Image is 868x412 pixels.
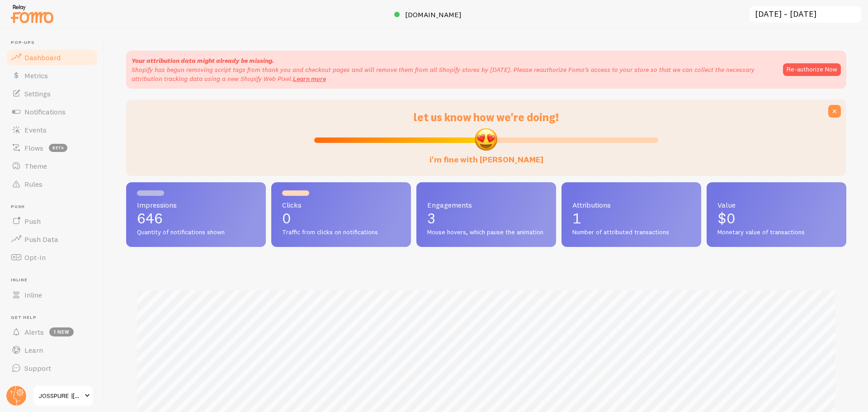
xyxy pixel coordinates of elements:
[282,211,400,226] p: 0
[24,346,43,355] span: Learn
[11,204,99,210] span: Push
[132,57,274,65] strong: Your attribution data might already be missing.
[5,66,99,85] a: Metrics
[24,364,51,373] span: Support
[427,228,545,237] span: Mouse hovers, which pause the animation
[24,89,51,98] span: Settings
[282,201,400,208] span: Clicks
[717,209,736,227] span: $0
[24,235,58,244] span: Push Data
[427,211,545,226] p: 3
[49,144,67,152] span: beta
[572,228,690,237] span: Number of attributed transactions
[137,211,255,226] p: 646
[572,201,690,208] span: Attributions
[24,53,61,62] span: Dashboard
[5,341,99,359] a: Learn
[24,125,47,134] span: Events
[5,230,99,248] a: Push Data
[5,359,99,377] a: Support
[474,127,498,152] img: emoji.png
[5,175,99,193] a: Rules
[137,201,255,208] span: Impressions
[11,40,99,46] span: Pop-ups
[783,63,841,76] button: Re-authorize Now
[132,65,774,83] p: Shopify has begun removing script tags from thank you and checkout pages and will remove them fro...
[5,139,99,157] a: Flows beta
[5,157,99,175] a: Theme
[5,121,99,139] a: Events
[39,390,82,401] span: JOSSPURE |[PERSON_NAME] Butter Soap & Natural Body Care
[24,290,42,299] span: Inline
[11,277,99,283] span: Inline
[5,103,99,121] a: Notifications
[11,315,99,321] span: Get Help
[5,212,99,230] a: Push
[24,327,44,336] span: Alerts
[24,217,41,226] span: Push
[5,323,99,341] a: Alerts 1 new
[5,48,99,66] a: Dashboard
[414,110,559,124] span: let us know how we're doing!
[33,385,94,407] a: JOSSPURE |[PERSON_NAME] Butter Soap & Natural Body Care
[5,85,99,103] a: Settings
[24,161,47,170] span: Theme
[282,228,400,237] span: Traffic from clicks on notifications
[24,180,42,189] span: Rules
[572,211,690,226] p: 1
[293,75,326,83] a: Learn more
[717,201,835,208] span: Value
[427,201,545,208] span: Engagements
[137,228,255,237] span: Quantity of notifications shown
[24,253,46,262] span: Opt-In
[24,143,43,152] span: Flows
[5,248,99,266] a: Opt-In
[49,327,74,336] span: 1 new
[429,146,543,165] label: i'm fine with [PERSON_NAME]
[24,71,48,80] span: Metrics
[9,2,55,25] img: fomo-relay-logo-orange.svg
[717,228,835,237] span: Monetary value of transactions
[24,107,66,116] span: Notifications
[5,286,99,304] a: Inline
